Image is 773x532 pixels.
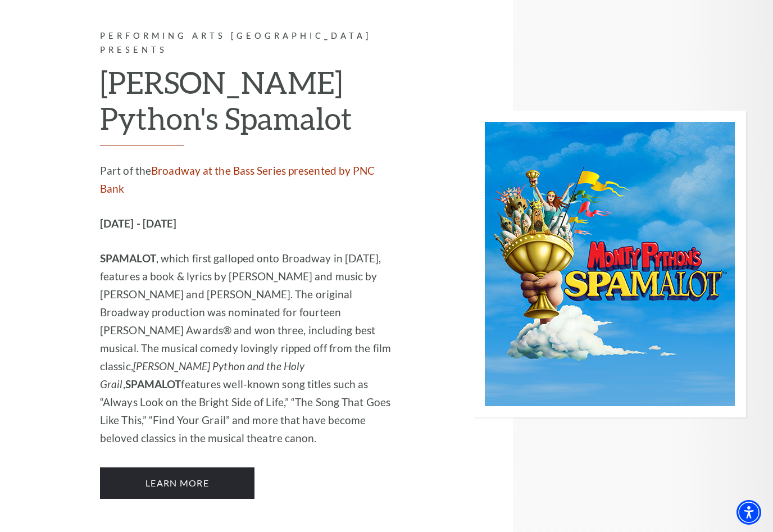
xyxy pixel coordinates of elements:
[100,467,254,499] a: Learn More Monty Python's Spamalot
[100,29,401,57] p: Performing Arts [GEOGRAPHIC_DATA] Presents
[736,500,761,525] div: Accessibility Menu
[474,111,746,417] img: Performing Arts Fort Worth Presents
[100,162,401,198] p: Part of the
[100,164,375,195] a: Broadway at the Bass Series presented by PNC Bank
[125,378,181,390] strong: SPAMALOT
[100,252,156,265] strong: SPAMALOT
[100,217,177,230] strong: [DATE] - [DATE]
[100,64,401,147] h2: [PERSON_NAME] Python's Spamalot
[100,360,304,390] em: [PERSON_NAME] Python and the Holy Grail
[100,249,401,447] p: , which first galloped onto Broadway in [DATE], features a book & lyrics by [PERSON_NAME] and mus...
